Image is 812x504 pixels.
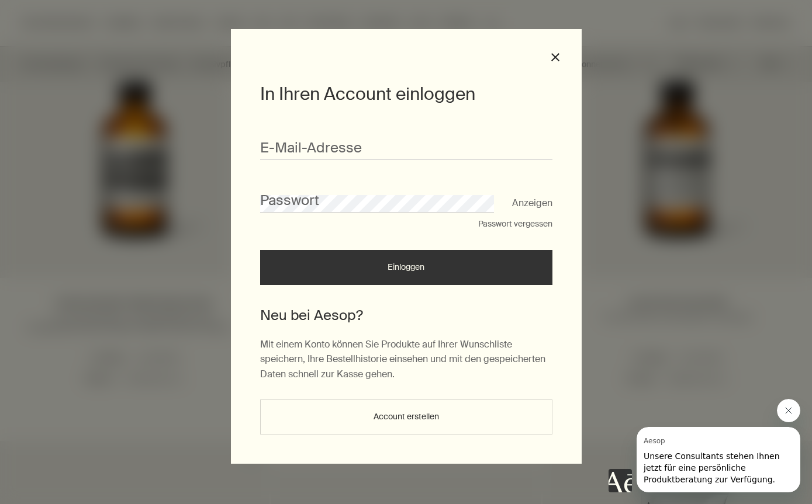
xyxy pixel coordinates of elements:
[260,250,552,285] button: Einloggen
[260,82,552,106] h1: In Ihren Account einloggen
[550,52,561,62] button: Schließen
[512,195,552,211] button: Anzeigen
[777,399,800,422] iframe: Nachricht von Aesop schließen
[609,399,800,492] div: Aesop sagt „Unsere Consultants stehen Ihnen jetzt für eine persönliche Produktberatung zur Verfüg...
[609,469,632,492] iframe: Kein Inhalt
[260,305,552,325] h2: Neu bei Aesop?
[260,337,552,382] p: Mit einem Konto können Sie Produkte auf Ihrer Wunschliste speichern, Ihre Bestellhistorie einsehe...
[478,218,552,230] button: Passwort vergessen
[260,399,552,435] button: Account erstellen
[637,427,800,492] iframe: Nachricht von Aesop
